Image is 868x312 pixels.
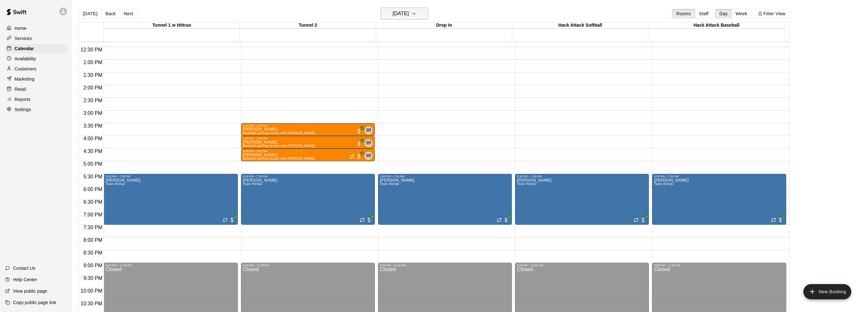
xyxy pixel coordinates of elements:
p: Retail [15,86,26,92]
span: 1:30 PM [82,72,104,78]
span: All customers have paid [777,217,784,223]
div: Steve Ratzer [365,127,372,134]
div: 5:30 PM – 7:30 PM: Team Rental [104,174,238,225]
span: Team Rental [243,182,262,186]
div: 9:00 PM – 11:59 PM [380,264,510,267]
button: Next [120,9,137,18]
button: [DATE] [79,9,101,18]
span: Recurring event [497,217,502,222]
div: 5:30 PM – 7:30 PM: Team Rental [378,174,512,225]
span: Steve Ratzer [367,152,372,160]
span: All customers have paid [356,128,362,134]
button: [DATE] [381,8,428,20]
div: Steve Ratzer [365,152,372,160]
p: Services [15,35,32,42]
span: 7:00 PM [82,212,104,217]
p: Home [15,25,27,31]
a: Reports [5,95,66,104]
span: All customers have paid [356,153,362,160]
span: 8:30 PM [82,250,104,256]
span: All customers have paid [640,217,646,223]
span: 6:00 PM [82,187,104,192]
span: 3:30 PM [82,123,104,129]
p: Copy public page link [13,299,56,306]
a: Home [5,23,66,33]
p: Settings [15,106,31,113]
span: All customers have paid [366,217,372,223]
span: 2:30 PM [82,98,104,103]
div: 5:30 PM – 7:30 PM [380,175,510,178]
div: Tunnel 2 [240,23,376,29]
span: Steve Ratzer [367,139,372,147]
span: Steve Ratzer [367,127,372,134]
span: Team Rental [654,182,673,186]
p: Availability [15,56,36,62]
p: Contact Us [13,265,36,271]
span: 8:00 PM [82,237,104,243]
span: Recurring event [360,217,365,222]
span: Team Rental [380,182,399,186]
div: 3:30 PM – 4:00 PM: Finn White [241,123,375,136]
span: Baseball pitching lesson with [PERSON_NAME] [243,131,315,135]
span: Team Rental [106,182,125,186]
span: 12:30 PM [79,47,104,52]
div: 5:30 PM – 7:30 PM [106,175,236,178]
div: Hack Attack Softball [512,23,648,29]
button: Rooms [672,9,695,18]
div: Drop In [376,23,512,29]
p: View public page [13,288,47,294]
div: Steve Ratzer [365,139,372,147]
div: 9:00 PM – 11:59 PM [106,264,236,267]
div: 4:30 PM – 5:00 PM: Baseball pitching lesson with Steve Ratzer [241,149,375,161]
a: Services [5,34,66,43]
div: 9:00 PM – 11:59 PM [654,264,784,267]
div: 4:00 PM – 4:30 PM: Finn White [241,136,375,149]
p: Customers [15,66,36,72]
a: Availability [5,54,66,63]
span: 1:00 PM [82,60,104,65]
div: 9:00 PM – 11:59 PM [243,264,373,267]
div: 4:30 PM – 5:00 PM [243,149,373,153]
span: 9:00 PM [82,263,104,268]
span: 5:00 PM [82,161,104,167]
div: 5:30 PM – 7:30 PM [654,175,784,178]
span: 4:00 PM [82,136,104,141]
span: Team Rental [517,182,536,186]
a: Marketing [5,74,66,84]
button: Day [715,9,732,18]
a: Calendar [5,44,66,53]
button: Staff [695,9,713,18]
span: Recurring event [223,217,228,222]
span: 4:30 PM [82,149,104,154]
p: Reports [15,96,30,103]
span: SR [366,127,371,134]
span: Baseball pitching lesson with [PERSON_NAME] [243,144,315,148]
div: 9:00 PM – 11:59 PM [517,264,647,267]
span: Recurring event [349,154,355,159]
span: Recurring event [634,217,639,222]
span: SR [366,153,371,159]
div: 5:30 PM – 7:30 PM: Team Rental [515,174,649,225]
span: All customers have paid [229,217,235,223]
a: Customers [5,64,66,74]
span: SR [366,140,371,146]
span: All customers have paid [356,141,362,147]
p: Marketing [15,76,35,82]
span: Baseball pitching lesson with [PERSON_NAME] [243,157,315,160]
div: Settings [5,105,66,114]
a: Retail [5,84,66,94]
span: All customers have paid [503,217,509,223]
span: Recurring event [771,217,776,222]
div: 5:30 PM – 7:30 PM: Team Rental [652,174,786,225]
div: 5:30 PM – 7:30 PM [517,175,647,178]
p: Calendar [15,45,34,52]
div: 5:30 PM – 7:30 PM [243,175,373,178]
button: Filter View [754,9,789,18]
div: 4:00 PM – 4:30 PM [243,137,373,140]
